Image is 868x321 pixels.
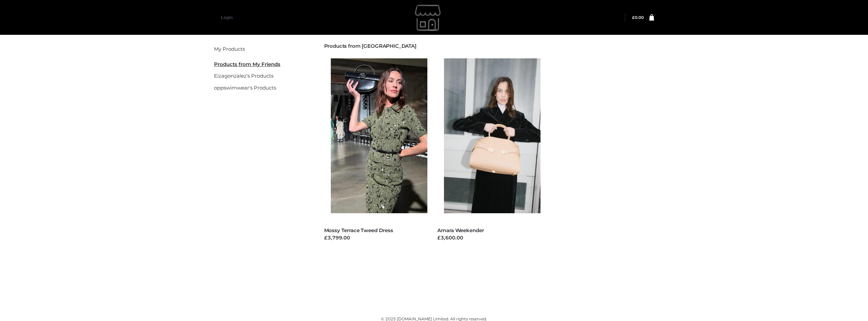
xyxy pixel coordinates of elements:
a: Read more [437,241,465,247]
div: £3,600.00 [437,234,541,242]
div: £3,799.00 [324,234,428,242]
a: Select options [324,241,359,247]
span: £ [632,15,635,20]
a: Login [221,15,233,20]
bdi: 0.00 [632,15,644,20]
a: Eizagonzalez's Products [214,73,273,79]
a: My Products [214,46,245,52]
a: Amara Weekender [437,227,484,233]
a: Mossy Terrace Tweed Dress [324,227,393,233]
img: alexachung [379,1,478,34]
a: oppswimwear's Products [214,85,276,91]
a: £0.00 [632,15,644,20]
u: Products from My Friends [214,61,280,67]
h2: Products from [GEOGRAPHIC_DATA] [324,43,654,49]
